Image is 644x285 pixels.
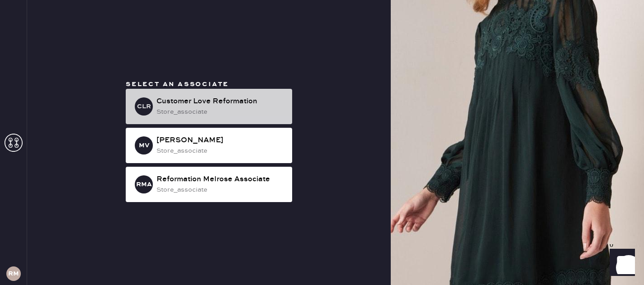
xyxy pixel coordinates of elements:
[156,135,285,146] div: [PERSON_NAME]
[126,80,229,88] span: Select an associate
[139,142,149,149] h3: MV
[156,185,285,195] div: store_associate
[156,107,285,117] div: store_associate
[156,174,285,185] div: Reformation Melrose Associate
[8,271,19,277] h3: RM
[601,244,640,283] iframe: Front Chat
[137,103,151,110] h3: CLR
[156,96,285,107] div: Customer Love Reformation
[136,181,152,188] h3: RMA
[156,146,285,156] div: store_associate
